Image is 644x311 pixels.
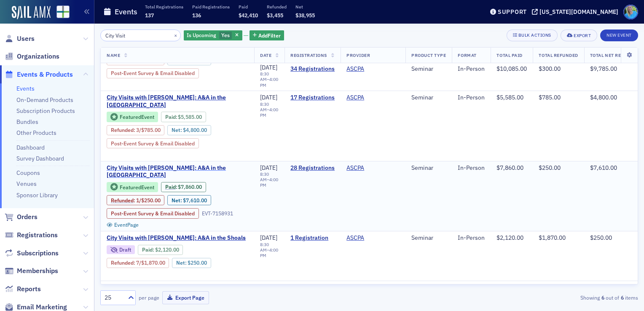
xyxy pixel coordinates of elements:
span: [DATE] [260,164,277,172]
span: Yes [221,32,230,38]
span: Memberships [17,266,58,276]
div: Net: $480000 [167,125,211,135]
div: Refunded: 29 - $786000 [107,195,164,205]
div: Export [574,33,591,38]
div: In-Person [458,284,485,292]
span: ASCPA [346,94,400,102]
a: 34 Registrations [290,65,335,73]
span: : [111,197,136,204]
div: Post-Event Survey [107,138,199,148]
div: EVT-7158931 [202,210,233,217]
span: $7,860.00 [496,164,523,172]
div: – [260,172,279,188]
div: Bulk Actions [518,33,551,38]
span: $9,785.00 [590,65,617,72]
span: Organizations [17,52,59,61]
div: Post-Event Survey [107,68,199,78]
span: Product Type [411,52,446,58]
div: 25 [105,293,123,302]
span: Total Refunded [539,52,578,58]
a: EventPage [107,222,139,228]
a: View Homepage [51,5,70,20]
time: 4:00 PM [260,177,278,188]
time: 4:00 PM [260,247,278,258]
span: $250.00 [188,260,207,266]
span: $5,585.00 [496,94,523,101]
span: $250.00 [590,234,612,241]
div: Featured Event [120,185,154,190]
div: In-Person [458,94,485,102]
p: Total Registrations [145,4,183,10]
span: $300.00 [539,65,561,72]
time: 4:00 PM [260,107,278,118]
input: Search… [100,29,181,41]
a: Paid [165,184,176,190]
span: $250.00 [141,197,161,204]
a: Refunded [111,197,134,204]
div: – [260,242,279,258]
div: In-Person [458,65,485,73]
a: Users [5,34,35,43]
a: City Visits with [PERSON_NAME]: A&A in the [GEOGRAPHIC_DATA] [107,94,248,109]
span: $5,585.00 [178,114,202,120]
span: Provider [346,52,370,58]
div: Net: $25000 [172,258,211,268]
span: $1,870.00 [141,260,165,266]
a: Memberships [5,266,58,276]
a: New Event [600,31,638,38]
span: City Visits with Mike Brand: A&A in the River City [107,164,248,179]
a: ASCPA [346,234,364,242]
span: City Visits with Mike Brand: A&A in the Shoals [107,234,248,242]
a: Subscription Products [16,107,75,115]
time: 8:30 AM [260,171,269,182]
time: 4:00 PM [260,76,278,88]
a: ASCPA [346,94,364,102]
time: 8:30 AM [260,241,269,253]
span: City Visits with Mike Brand: A&A in the Rocket City [107,94,248,109]
span: Net : [172,127,183,133]
span: $1,870.00 [539,234,566,241]
strong: 6 [600,294,606,301]
a: Other Products [16,129,56,137]
button: Bulk Actions [507,29,558,41]
span: $2,120.00 [496,234,523,241]
span: Events & Products [17,70,73,79]
a: 1 Registration [290,234,335,242]
span: $10,085.00 [496,65,527,72]
div: Draft [119,247,131,252]
span: Net : [176,260,188,266]
a: 17 Registrations [290,94,335,102]
div: Net: $761000 [167,195,211,205]
a: Subscriptions [5,249,59,258]
span: Registrations [17,231,58,240]
span: : [165,114,178,120]
span: $2,120.00 [155,247,179,253]
span: $4,800.00 [590,94,617,101]
button: AddFilter [250,30,284,41]
span: [DATE] [260,94,277,101]
button: Export Page [162,291,209,304]
h1: Events [115,7,137,17]
a: City Visits with [PERSON_NAME]: A&A in the Shoals [107,234,248,242]
span: Orders [17,212,38,222]
p: Paid [239,4,258,10]
div: Refunded: 2 - $212000 [107,258,169,268]
p: Refunded [267,4,287,10]
span: $4,800.00 [183,127,207,133]
a: Refunded [111,127,134,133]
div: Post-Event Survey [107,208,199,218]
a: 47 Registrations [290,284,335,292]
button: [US_STATE][DOMAIN_NAME] [532,9,621,15]
span: : [111,127,136,133]
a: 28 Registrations [290,164,335,172]
span: ASCPA [346,164,400,172]
div: Featured Event [107,182,158,193]
div: Seminar [411,65,446,73]
time: 8:30 AM [260,101,269,113]
a: Refunded [111,260,134,266]
span: $785.00 [141,127,161,133]
span: 137 [145,12,154,19]
div: Seminar [411,284,446,292]
strong: 6 [619,294,625,301]
a: Registrations [5,231,58,240]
